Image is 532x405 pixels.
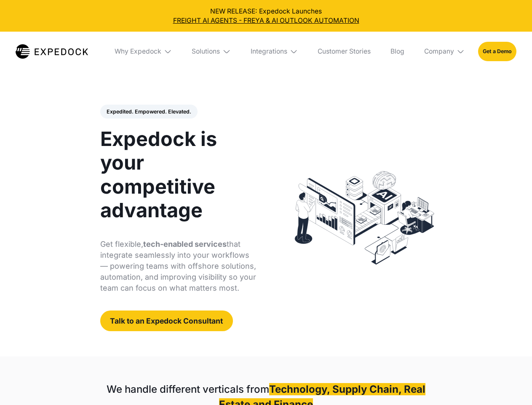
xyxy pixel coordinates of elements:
div: Company [424,47,454,56]
div: Why Expedock [108,32,179,71]
a: Blog [384,32,411,71]
strong: tech-enabled services [143,240,227,248]
div: Solutions [185,32,238,71]
div: Solutions [192,47,220,56]
a: FREIGHT AI AGENTS - FREYA & AI OUTLOOK AUTOMATION [7,16,526,25]
a: Customer Stories [311,32,377,71]
a: Get a Demo [478,42,516,61]
iframe: Chat Widget [490,364,532,405]
h1: Expedock is your competitive advantage [100,127,257,222]
div: Integrations [251,47,287,56]
div: Why Expedock [115,47,161,56]
p: Get flexible, that integrate seamlessly into your workflows — powering teams with offshore soluti... [100,239,257,294]
div: Company [417,32,471,71]
a: Talk to an Expedock Consultant [100,310,233,331]
div: Integrations [244,32,305,71]
strong: We handle different verticals from [107,383,269,395]
div: NEW RELEASE: Expedock Launches [7,7,526,25]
